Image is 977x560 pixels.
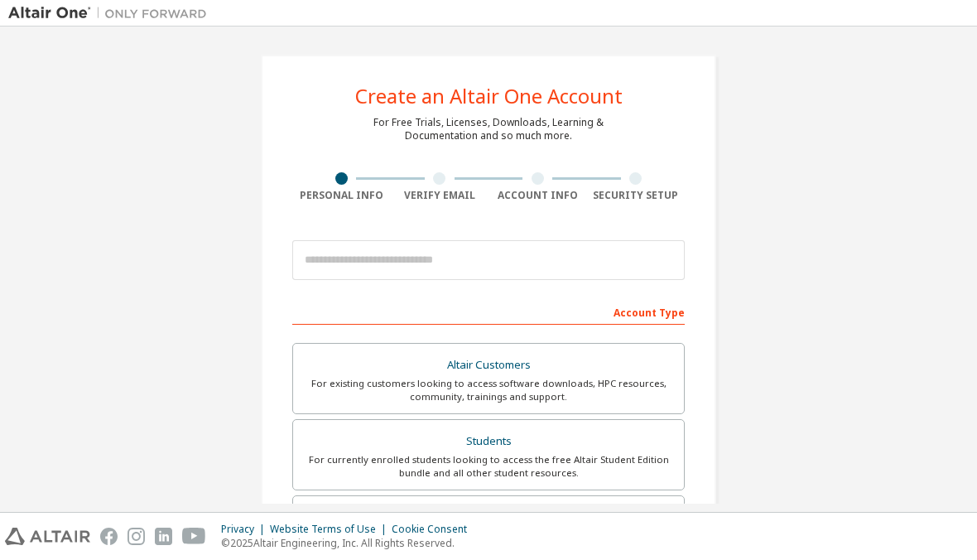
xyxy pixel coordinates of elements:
div: For Free Trials, Licenses, Downloads, Learning & Documentation and so much more. [373,116,604,142]
div: Altair Customers [303,354,674,377]
img: linkedin.svg [155,528,172,545]
div: Account Type [292,298,685,325]
div: For existing customers looking to access software downloads, HPC resources, community, trainings ... [303,377,674,403]
img: instagram.svg [128,528,145,545]
div: Personal Info [292,189,391,202]
div: Security Setup [587,189,686,202]
div: Privacy [221,523,270,536]
img: facebook.svg [100,528,118,545]
p: © 2025 Altair Engineering, Inc. All Rights Reserved. [221,536,477,550]
div: For currently enrolled students looking to access the free Altair Student Edition bundle and all ... [303,453,674,480]
div: Cookie Consent [392,523,477,536]
img: Altair One [8,5,215,22]
div: Account Info [488,189,587,202]
div: Create an Altair One Account [355,86,623,106]
div: Students [303,430,674,453]
img: altair_logo.svg [5,528,90,545]
div: Verify Email [391,189,489,202]
img: youtube.svg [182,528,206,545]
div: Website Terms of Use [270,523,392,536]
